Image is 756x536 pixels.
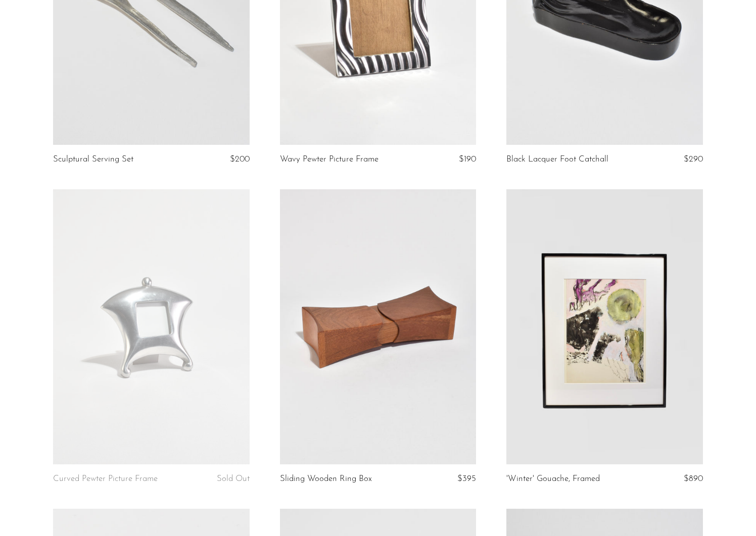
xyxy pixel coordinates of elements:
span: $890 [684,474,703,483]
span: $395 [457,474,476,483]
span: $190 [459,155,476,164]
a: Curved Pewter Picture Frame [53,474,158,484]
span: $290 [684,155,703,164]
a: Wavy Pewter Picture Frame [280,155,379,164]
span: $200 [230,155,250,164]
a: Sliding Wooden Ring Box [280,474,372,484]
a: Sculptural Serving Set [53,155,133,164]
span: Sold Out [217,474,250,483]
a: 'Winter' Gouache, Framed [506,474,600,484]
a: Black Lacquer Foot Catchall [506,155,608,164]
